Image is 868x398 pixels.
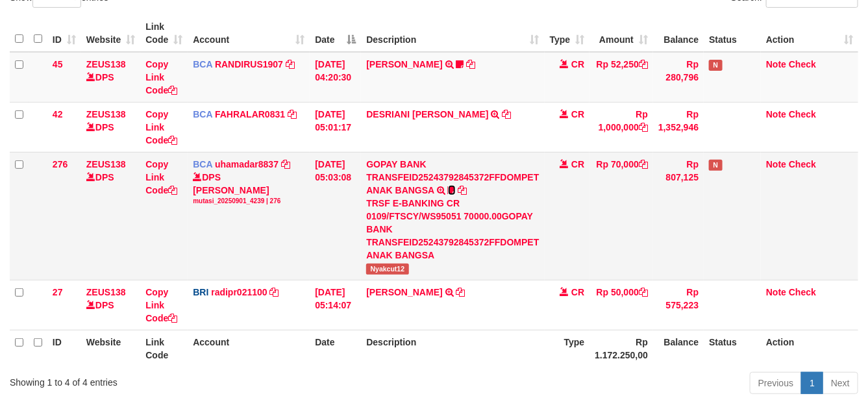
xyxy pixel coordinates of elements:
a: Note [766,109,786,119]
a: uhamadar8837 [215,159,279,169]
span: CR [571,109,584,119]
span: Nyakcut12 [366,264,408,275]
a: Copy DANA TEGARJALERPR to clipboard [456,287,465,297]
span: BCA [193,159,212,169]
a: Copy radipr021100 to clipboard [270,287,279,297]
a: Copy FAHRALAR0831 to clipboard [288,109,297,119]
a: Copy Rp 52,250 to clipboard [639,59,648,69]
div: TRSF E-BANKING CR 0109/FTSCY/WS95051 70000.00GOPAY BANK TRANSFEID25243792845372FFDOMPET ANAK BANGSA [366,197,539,262]
td: Rp 575,223 [653,280,704,330]
a: Copy Link Code [145,59,177,95]
td: DPS [81,102,140,152]
th: Type: activate to sort column ascending [545,15,590,52]
th: Date: activate to sort column descending [310,15,361,52]
th: ID: activate to sort column ascending [47,15,81,52]
th: Action [761,330,858,367]
a: Check [789,287,816,297]
td: DPS [81,152,140,280]
a: Copy Link Code [145,159,177,195]
a: ZEUS138 [86,159,126,169]
td: Rp 1,352,946 [653,102,704,152]
a: Note [766,159,786,169]
a: Note [766,59,786,69]
span: Has Note [709,160,722,171]
th: Account [188,330,310,367]
th: Status [704,330,761,367]
td: [DATE] 04:20:30 [310,52,361,103]
a: Check [789,159,816,169]
td: [DATE] 05:14:07 [310,280,361,330]
th: Link Code [140,330,188,367]
a: ZEUS138 [86,287,126,297]
span: 276 [53,159,68,169]
a: Copy uhamadar8837 to clipboard [281,159,290,169]
span: 27 [53,287,63,297]
th: Website: activate to sort column ascending [81,15,140,52]
a: Copy Rp 70,000 to clipboard [639,159,648,169]
td: DPS [81,280,140,330]
span: 45 [53,59,63,69]
td: [DATE] 05:03:08 [310,152,361,280]
a: RANDIRUS1907 [215,59,283,69]
th: Action: activate to sort column ascending [761,15,858,52]
a: Copy Rp 1,000,000 to clipboard [639,122,648,132]
div: mutasi_20250901_4239 | 276 [193,197,304,206]
td: Rp 1,000,000 [589,102,653,152]
div: DPS [PERSON_NAME] [193,171,304,206]
div: Showing 1 to 4 of 4 entries [10,371,352,389]
td: Rp 807,125 [653,152,704,280]
a: DESRIANI [PERSON_NAME] [366,109,488,119]
td: Rp 52,250 [589,52,653,103]
span: CR [571,159,584,169]
span: BCA [193,109,212,119]
th: Amount: activate to sort column ascending [589,15,653,52]
span: CR [571,59,584,69]
span: CR [571,287,584,297]
a: [PERSON_NAME] [366,59,442,69]
a: FAHRALAR0831 [215,109,285,119]
a: radipr021100 [211,287,267,297]
td: Rp 50,000 [589,280,653,330]
a: Previous [750,372,802,394]
th: Website [81,330,140,367]
a: Next [823,372,858,394]
a: ZEUS138 [86,109,126,119]
span: BRI [193,287,208,297]
th: Status [704,15,761,52]
th: Date [310,330,361,367]
span: BCA [193,59,212,69]
a: Check [789,59,816,69]
a: Copy Link Code [145,109,177,145]
a: GOPAY BANK TRANSFEID25243792845372FFDOMPET ANAK BANGSA [366,159,539,195]
th: Balance [653,15,704,52]
a: 1 [801,372,823,394]
th: Balance [653,330,704,367]
th: Rp 1.172.250,00 [589,330,653,367]
a: ZEUS138 [86,59,126,69]
span: 42 [53,109,63,119]
td: Rp 70,000 [589,152,653,280]
a: Check [789,109,816,119]
a: Copy Rp 50,000 to clipboard [639,287,648,297]
th: Link Code: activate to sort column ascending [140,15,188,52]
th: Type [545,330,590,367]
a: Copy Link Code [145,287,177,323]
td: DPS [81,52,140,103]
a: Copy RANDIRUS1907 to clipboard [286,59,295,69]
th: Description: activate to sort column ascending [361,15,544,52]
th: Description [361,330,544,367]
a: Copy GOPAY BANK TRANSFEID25243792845372FFDOMPET ANAK BANGSA to clipboard [458,185,467,195]
th: Account: activate to sort column ascending [188,15,310,52]
a: [PERSON_NAME] [366,287,442,297]
td: [DATE] 05:01:17 [310,102,361,152]
th: ID [47,330,81,367]
a: Note [766,287,786,297]
td: Rp 280,796 [653,52,704,103]
a: Copy TENNY SETIAWAN to clipboard [467,59,476,69]
span: Has Note [709,60,722,71]
a: Copy DESRIANI NATALIS T to clipboard [502,109,511,119]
